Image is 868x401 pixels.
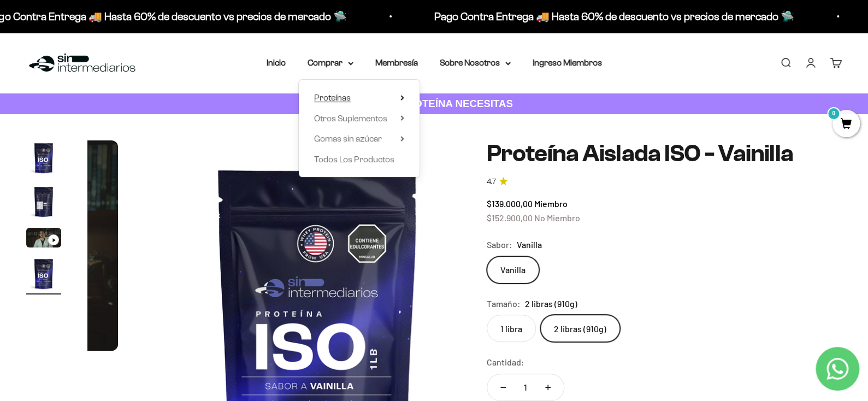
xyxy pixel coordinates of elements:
img: Proteína Aislada ISO - Vainilla [26,256,61,291]
span: $139.000,00 [487,198,533,209]
summary: Otros Suplementos [314,111,404,126]
label: Cantidad: [487,355,524,369]
mark: 0 [827,107,840,120]
h1: Proteína Aislada ISO - Vainilla [487,140,842,167]
strong: CUANTA PROTEÍNA NECESITAS [355,98,513,109]
summary: Proteínas [314,91,404,105]
span: Miembro [534,198,568,209]
span: Gomas sin azúcar [314,134,382,143]
legend: Tamaño: [487,297,521,311]
span: Todos Los Productos [314,155,394,164]
div: Un video del producto [13,117,226,137]
div: Una promoción especial [13,96,226,115]
span: Enviar [179,164,225,182]
summary: Gomas sin azúcar [314,132,404,146]
button: Reducir cantidad [487,374,519,400]
img: Proteína Aislada ISO - Vainilla [26,184,61,219]
img: Proteína Aislada ISO - Vainilla [26,140,61,175]
button: Enviar [178,164,226,182]
div: Un mejor precio [13,139,226,158]
span: $152.900,00 [487,213,533,223]
span: Vanilla [517,238,542,252]
span: Proteínas [314,93,351,102]
p: Pago Contra Entrega 🚚 Hasta 60% de descuento vs precios de mercado 🛸 [411,8,771,25]
a: 4.74.7 de 5.0 estrellas [487,176,842,188]
span: 2 libras (910g) [525,297,577,311]
button: Ir al artículo 2 [26,184,61,222]
button: Ir al artículo 4 [26,256,61,294]
a: 0 [832,119,860,131]
legend: Sabor: [487,238,512,252]
span: No Miembro [534,213,580,223]
summary: Comprar [308,56,353,70]
a: Todos Los Productos [314,152,404,167]
span: Otros Suplementos [314,114,387,123]
span: 4.7 [487,176,496,188]
a: Membresía [375,58,418,67]
summary: Sobre Nosotros [440,56,511,70]
button: Aumentar cantidad [532,374,564,400]
a: Ingreso Miembros [533,58,602,67]
a: Inicio [267,58,286,67]
button: Ir al artículo 3 [26,228,61,251]
button: Ir al artículo 1 [26,140,61,179]
div: Reseñas de otros clientes [13,74,226,93]
div: Más información sobre los ingredientes [13,52,226,71]
p: ¿Qué te haría sentir más seguro de comprar este producto? [13,17,226,43]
